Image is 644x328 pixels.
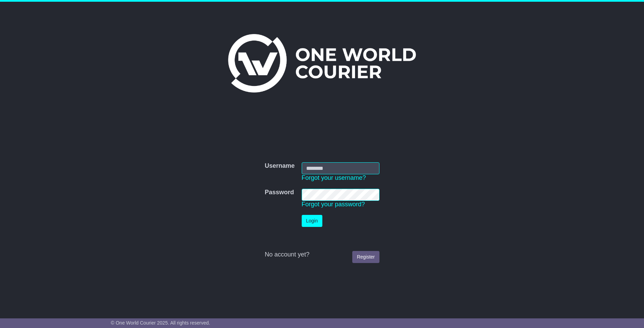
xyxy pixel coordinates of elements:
label: Password [265,189,294,196]
a: Register [352,251,379,263]
a: Forgot your username? [302,174,366,181]
label: Username [265,162,294,170]
a: Forgot your password? [302,201,365,208]
img: One World [228,34,416,92]
button: Login [302,215,322,227]
div: No account yet? [265,251,379,259]
span: © One World Courier 2025. All rights reserved. [111,320,210,326]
